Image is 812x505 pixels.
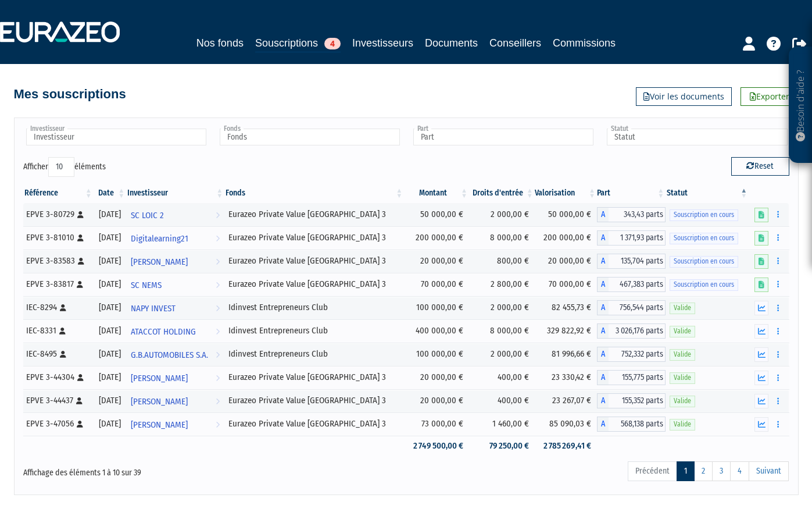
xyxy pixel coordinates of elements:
div: [DATE] [98,232,122,244]
i: [Français] Personne physique [59,328,66,335]
div: Eurazeo Private Value [GEOGRAPHIC_DATA] 3 [228,371,400,383]
a: ATACCOT HOLDING [126,319,224,343]
span: A [597,300,609,315]
p: Besoin d'aide ? [794,53,807,158]
th: Valorisation: activer pour trier la colonne par ordre croissant [535,183,597,203]
span: 4 [324,38,341,49]
div: [DATE] [98,418,122,430]
a: 4 [730,461,749,481]
td: 100 000,00 € [404,343,469,366]
th: Part: activer pour trier la colonne par ordre croissant [597,183,666,203]
th: Fonds: activer pour trier la colonne par ordre croissant [224,183,404,203]
td: 23 267,07 € [535,389,597,412]
a: Nos fonds [196,35,244,51]
div: Eurazeo Private Value [GEOGRAPHIC_DATA] 3 [228,418,400,430]
div: A - Eurazeo Private Value Europe 3 [597,230,666,246]
div: EPVE 3-44437 [26,394,90,407]
div: A - Eurazeo Private Value Europe 3 [597,277,666,292]
span: Valide [670,326,695,337]
span: A [597,254,609,269]
a: 1 [677,461,695,481]
td: 81 996,66 € [535,343,597,366]
i: Voir l'investisseur [216,251,220,273]
th: Droits d'entrée: activer pour trier la colonne par ordre croissant [469,183,535,203]
span: 155,352 parts [609,393,666,408]
i: [Français] Personne physique [77,374,84,381]
span: Souscription en cours [670,233,738,244]
div: IEC-8331 [26,325,90,337]
th: Statut : activer pour trier la colonne par ordre d&eacute;croissant [666,183,749,203]
div: A - Eurazeo Private Value Europe 3 [597,207,666,222]
td: 85 090,03 € [535,412,597,436]
div: [DATE] [98,301,122,314]
span: Digitalearning21 [131,228,188,250]
span: A [597,230,609,246]
span: 3 026,176 parts [609,323,666,339]
a: [PERSON_NAME] [126,366,224,389]
td: 1 460,00 € [469,412,535,436]
div: IEC-8495 [26,348,90,360]
div: Eurazeo Private Value [GEOGRAPHIC_DATA] 3 [228,394,400,407]
span: Souscription en cours [670,279,738,290]
a: [PERSON_NAME] [126,389,224,412]
div: Eurazeo Private Value [GEOGRAPHIC_DATA] 3 [228,208,400,221]
span: Valide [670,396,695,407]
td: 20 000,00 € [404,250,469,273]
div: EPVE 3-44304 [26,371,90,383]
div: [DATE] [98,371,122,383]
i: Voir l'investisseur [216,228,220,250]
td: 400,00 € [469,366,535,389]
td: 400,00 € [469,389,535,412]
span: 752,332 parts [609,347,666,362]
span: Souscription en cours [670,209,738,221]
a: Documents [425,35,478,51]
i: [Français] Personne physique [77,421,83,428]
td: 2 000,00 € [469,343,535,366]
span: 1 371,93 parts [609,230,666,246]
i: [Français] Personne physique [60,304,66,311]
span: 155,775 parts [609,370,666,385]
div: Idinvest Entrepreneurs Club [228,301,400,314]
span: [PERSON_NAME] [131,251,188,273]
i: [Français] Personne physique [77,211,84,218]
i: Voir l'investisseur [216,298,220,319]
td: 50 000,00 € [404,203,469,226]
i: Voir l'investisseur [216,321,220,343]
div: [DATE] [98,325,122,337]
span: 343,43 parts [609,207,666,222]
td: 82 455,73 € [535,296,597,319]
td: 8 000,00 € [469,226,535,250]
th: Investisseur: activer pour trier la colonne par ordre croissant [126,183,224,203]
td: 2 749 500,00 € [404,436,469,456]
span: SC LOIC 2 [131,205,164,226]
i: [Français] Personne physique [77,234,84,241]
td: 20 000,00 € [404,366,469,389]
td: 79 250,00 € [469,436,535,456]
span: NAPY INVEST [131,298,176,319]
select: Afficheréléments [48,157,74,177]
i: [Français] Personne physique [78,258,84,265]
td: 8 000,00 € [469,319,535,343]
span: Valide [670,349,695,360]
h4: Mes souscriptions [14,87,126,101]
div: A - Idinvest Entrepreneurs Club [597,347,666,362]
span: 568,138 parts [609,417,666,432]
span: Souscription en cours [670,256,738,267]
a: 3 [712,461,731,481]
td: 20 000,00 € [535,250,597,273]
span: 756,544 parts [609,300,666,315]
td: 800,00 € [469,250,535,273]
div: Eurazeo Private Value [GEOGRAPHIC_DATA] 3 [228,255,400,267]
div: EPVE 3-80729 [26,208,90,221]
td: 100 000,00 € [404,296,469,319]
td: 400 000,00 € [404,319,469,343]
span: [PERSON_NAME] [131,391,188,412]
i: [Français] Personne physique [60,351,66,358]
th: Date: activer pour trier la colonne par ordre croissant [94,183,126,203]
div: Idinvest Entrepreneurs Club [228,325,400,337]
td: 73 000,00 € [404,412,469,436]
a: Souscriptions4 [255,35,341,53]
td: 2 800,00 € [469,273,535,296]
div: A - Eurazeo Private Value Europe 3 [597,254,666,269]
span: SC NEMS [131,275,162,296]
